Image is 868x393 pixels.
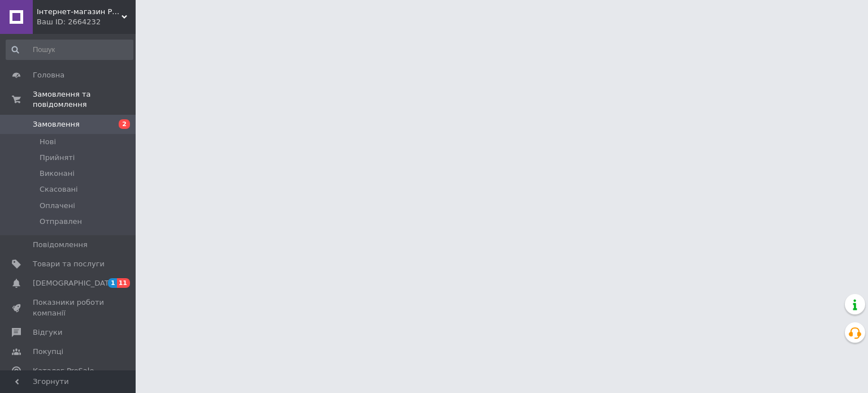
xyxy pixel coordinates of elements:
[33,89,136,110] span: Замовлення та повідомлення
[40,169,75,179] span: Виконані
[33,278,116,288] span: [DEMOGRAPHIC_DATA]
[119,119,130,129] span: 2
[33,327,62,338] span: Відгуки
[37,17,136,27] div: Ваш ID: 2664232
[108,278,117,288] span: 1
[33,119,80,129] span: Замовлення
[40,137,56,147] span: Нові
[33,70,64,80] span: Головна
[33,297,105,318] span: Показники роботи компанії
[117,278,130,288] span: 11
[37,7,121,17] span: Інтернет-магазин PULTSHOP
[40,201,75,211] span: Оплачені
[40,217,82,227] span: Отправлен
[33,366,94,376] span: Каталог ProSale
[33,259,105,269] span: Товари та послуги
[33,240,88,250] span: Повідомлення
[40,153,75,163] span: Прийняті
[6,40,133,60] input: Пошук
[40,184,78,195] span: Скасовані
[33,347,63,357] span: Покупці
